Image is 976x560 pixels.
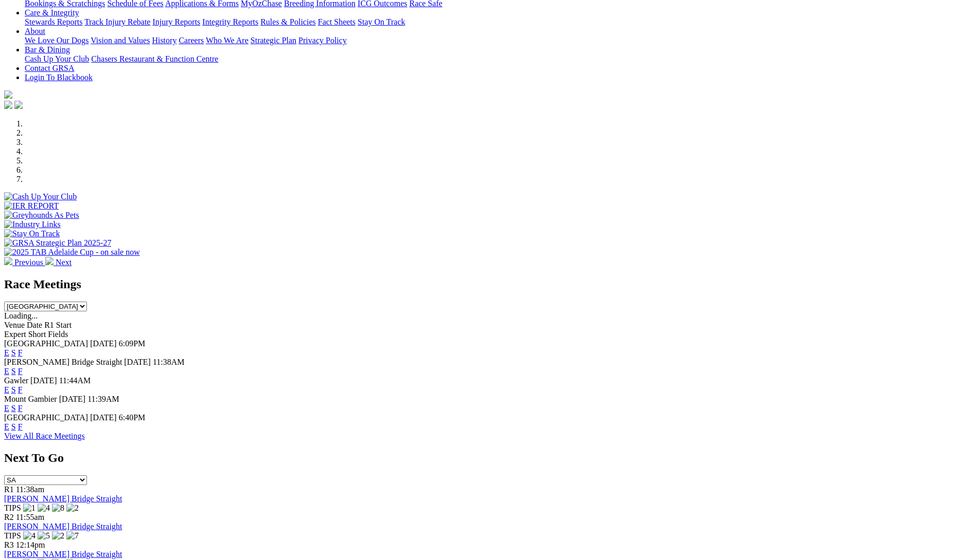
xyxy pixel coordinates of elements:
[4,422,9,431] a: E
[11,385,16,394] a: S
[4,220,61,229] img: Industry Links
[87,395,119,403] span: 11:39AM
[318,17,356,26] a: Fact Sheets
[153,358,185,366] span: 11:38AM
[4,522,122,531] a: [PERSON_NAME] Bridge Straight
[59,395,86,403] span: [DATE]
[16,540,45,549] span: 12:14pm
[251,36,296,45] a: Strategic Plan
[90,339,117,348] span: [DATE]
[66,531,79,540] img: 7
[45,258,72,267] a: Next
[25,54,972,64] div: Bar & Dining
[4,494,122,503] a: [PERSON_NAME] Bridge Straight
[4,550,122,558] a: [PERSON_NAME] Bridge Straight
[30,376,57,385] span: [DATE]
[358,17,405,26] a: Stay On Track
[4,531,21,540] span: TIPS
[4,404,9,413] a: E
[23,531,36,540] img: 4
[4,339,88,348] span: [GEOGRAPHIC_DATA]
[52,503,64,513] img: 8
[91,54,218,63] a: Chasers Restaurant & Function Centre
[52,531,64,540] img: 2
[38,531,50,540] img: 5
[66,503,79,513] img: 2
[152,17,200,26] a: Injury Reports
[18,422,23,431] a: F
[4,376,28,385] span: Gawler
[4,192,77,201] img: Cash Up Your Club
[27,321,42,329] span: Date
[152,36,176,45] a: History
[91,36,150,45] a: Vision and Values
[4,311,38,320] span: Loading...
[4,513,14,521] span: R2
[11,348,16,357] a: S
[59,376,91,385] span: 11:44AM
[16,485,44,494] span: 11:38am
[179,36,204,45] a: Careers
[4,211,79,220] img: Greyhounds As Pets
[11,404,16,413] a: S
[25,36,88,45] a: We Love Our Dogs
[119,413,146,422] span: 6:40PM
[4,348,9,357] a: E
[4,451,972,465] h2: Next To Go
[25,54,89,63] a: Cash Up Your Club
[18,404,23,413] a: F
[4,201,59,211] img: IER REPORT
[14,258,43,267] span: Previous
[206,36,249,45] a: Who We Are
[124,358,151,366] span: [DATE]
[4,330,26,339] span: Expert
[4,385,9,394] a: E
[25,17,972,27] div: Care & Integrity
[4,238,111,248] img: GRSA Strategic Plan 2025-27
[23,503,36,513] img: 1
[4,90,12,99] img: logo-grsa-white.png
[25,8,79,17] a: Care & Integrity
[44,321,72,329] span: R1 Start
[25,36,972,45] div: About
[14,101,23,109] img: twitter.svg
[28,330,46,339] span: Short
[11,422,16,431] a: S
[25,17,82,26] a: Stewards Reports
[18,385,23,394] a: F
[45,257,54,265] img: chevron-right-pager-white.svg
[25,27,45,35] a: About
[298,36,347,45] a: Privacy Policy
[119,339,146,348] span: 6:09PM
[4,503,21,512] span: TIPS
[48,330,68,339] span: Fields
[4,248,140,257] img: 2025 TAB Adelaide Cup - on sale now
[4,229,60,238] img: Stay On Track
[4,101,12,109] img: facebook.svg
[38,503,50,513] img: 4
[4,485,14,494] span: R1
[4,540,14,549] span: R3
[18,367,23,376] a: F
[18,348,23,357] a: F
[4,321,25,329] span: Venue
[25,73,93,82] a: Login To Blackbook
[4,258,45,267] a: Previous
[11,367,16,376] a: S
[260,17,316,26] a: Rules & Policies
[4,277,972,291] h2: Race Meetings
[25,45,70,54] a: Bar & Dining
[90,413,117,422] span: [DATE]
[25,64,74,72] a: Contact GRSA
[4,257,12,265] img: chevron-left-pager-white.svg
[16,513,44,521] span: 11:55am
[84,17,150,26] a: Track Injury Rebate
[4,367,9,376] a: E
[4,413,88,422] span: [GEOGRAPHIC_DATA]
[56,258,72,267] span: Next
[4,395,57,403] span: Mount Gambier
[4,432,85,440] a: View All Race Meetings
[202,17,258,26] a: Integrity Reports
[4,358,122,366] span: [PERSON_NAME] Bridge Straight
